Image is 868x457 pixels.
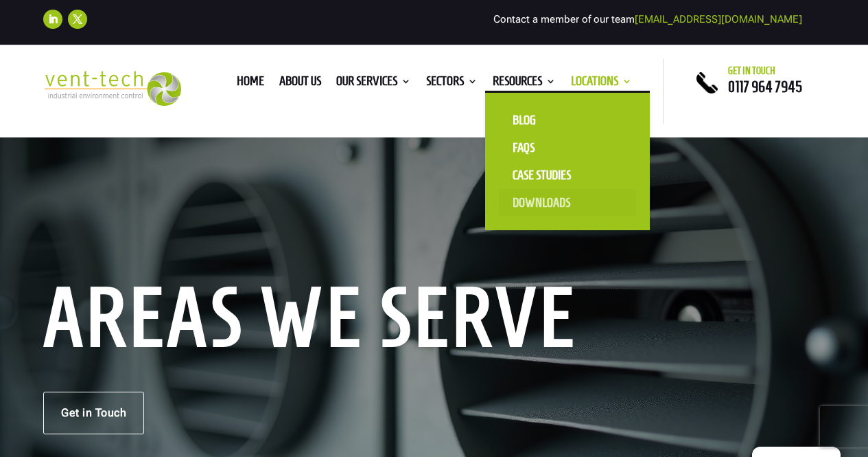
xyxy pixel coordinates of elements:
a: About us [279,76,321,91]
a: Sectors [426,76,478,91]
a: 0117 964 7945 [728,78,802,95]
a: Follow on X [68,10,87,29]
a: [EMAIL_ADDRESS][DOMAIN_NAME] [635,13,802,25]
a: Home [237,76,264,91]
a: Get in Touch [43,392,144,434]
span: Get in touch [728,65,775,76]
a: Follow on LinkedIn [43,10,62,29]
a: Blog [499,107,636,134]
a: FAQS [499,134,636,161]
a: Case Studies [499,161,636,189]
a: Downloads [499,189,636,216]
a: Locations [571,76,632,91]
span: AREAS WE SERVE [43,272,577,362]
img: 2023-09-27T08_35_16.549ZVENT-TECH---Clear-background [43,71,180,106]
a: Resources [493,76,556,91]
span: Contact a member of our team [493,13,802,25]
a: Our Services [336,76,411,91]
